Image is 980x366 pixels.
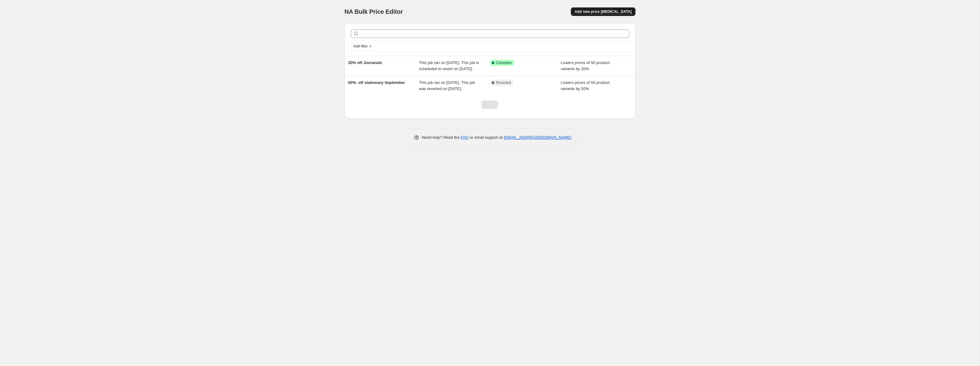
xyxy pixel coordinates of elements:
span: Complete [496,60,512,65]
button: Add filter [351,43,375,50]
span: Lowers prices of 56 product variants by 50% [561,80,610,91]
span: Need help? Read the [422,135,461,140]
span: NA Bulk Price Editor [345,8,403,15]
span: Add new price [MEDICAL_DATA] [575,9,631,14]
nav: Pagination [481,100,498,109]
span: 20% off Jouranals [348,60,382,65]
span: Reverted [496,80,511,85]
span: Add filter [353,44,368,49]
span: This job ran on [DATE]. This job was reverted on [DATE]. [419,80,475,91]
span: Lowers prices of 50 product variants by 20% [561,60,610,71]
button: Add new price [MEDICAL_DATA] [571,7,635,16]
a: [EMAIL_ADDRESS][DOMAIN_NAME] [504,135,571,140]
span: or email support at [469,135,504,140]
span: 50%. off stationary September [348,80,405,85]
span: This job ran on [DATE]. This job is scheduled to revert on [DATE]. [419,60,479,71]
a: FAQ [461,135,469,140]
